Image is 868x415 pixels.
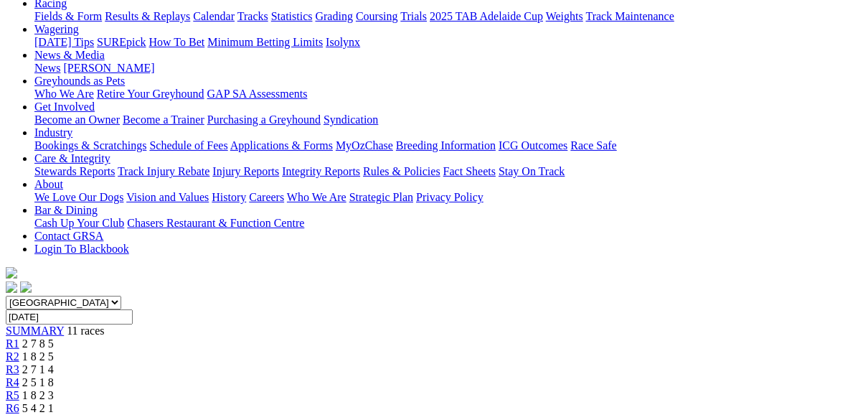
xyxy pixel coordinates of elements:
[34,88,94,100] a: Who We Are
[20,281,32,293] img: twitter.svg
[34,113,862,126] div: Get Involved
[400,10,427,22] a: Trials
[22,402,54,414] span: 5 4 2 1
[396,139,496,151] a: Breeding Information
[586,10,674,22] a: Track Maintenance
[336,139,393,151] a: MyOzChase
[6,281,17,293] img: facebook.svg
[237,10,268,22] a: Tracks
[22,350,54,363] span: 1 8 2 5
[34,62,60,74] a: News
[416,191,483,203] a: Privacy Policy
[34,165,862,178] div: Care & Integrity
[34,36,862,49] div: Wagering
[570,139,616,151] a: Race Safe
[6,267,17,279] img: logo-grsa-white.png
[34,75,125,87] a: Greyhounds as Pets
[287,191,346,203] a: Who We Are
[67,325,104,337] span: 11 races
[34,113,120,126] a: Become an Owner
[34,126,72,139] a: Industry
[499,165,565,177] a: Stay On Track
[97,36,146,48] a: SUREpick
[499,139,567,151] a: ICG Outcomes
[193,10,235,22] a: Calendar
[22,363,54,376] span: 2 7 1 4
[249,191,284,203] a: Careers
[34,230,103,242] a: Contact GRSA
[6,337,19,350] a: R1
[6,350,19,363] a: R2
[34,217,862,230] div: Bar & Dining
[126,191,209,203] a: Vision and Values
[34,36,94,48] a: [DATE] Tips
[34,23,79,35] a: Wagering
[34,217,124,229] a: Cash Up Your Club
[326,36,360,48] a: Isolynx
[34,243,129,255] a: Login To Blackbook
[324,113,378,126] a: Syndication
[34,178,63,190] a: About
[34,10,862,23] div: Racing
[349,191,413,203] a: Strategic Plan
[105,10,190,22] a: Results & Replays
[123,113,204,126] a: Become a Trainer
[149,139,227,151] a: Schedule of Fees
[430,10,543,22] a: 2025 TAB Adelaide Cup
[22,337,54,350] span: 2 7 8 5
[212,165,279,177] a: Injury Reports
[316,10,353,22] a: Grading
[97,88,204,100] a: Retire Your Greyhound
[6,402,19,414] a: R6
[22,376,54,388] span: 2 5 1 8
[6,376,19,388] a: R4
[34,139,146,151] a: Bookings & Scratchings
[207,36,323,48] a: Minimum Betting Limits
[34,139,862,152] div: Industry
[546,10,583,22] a: Weights
[34,165,115,177] a: Stewards Reports
[34,88,862,101] div: Greyhounds as Pets
[282,165,360,177] a: Integrity Reports
[34,152,110,164] a: Care & Integrity
[149,36,205,48] a: How To Bet
[127,217,304,229] a: Chasers Restaurant & Function Centre
[34,101,95,113] a: Get Involved
[34,191,862,204] div: About
[118,165,209,177] a: Track Injury Rebate
[363,165,440,177] a: Rules & Policies
[207,113,321,126] a: Purchasing a Greyhound
[207,88,308,100] a: GAP SA Assessments
[6,325,64,337] a: SUMMARY
[22,389,54,401] span: 1 8 2 3
[34,191,123,203] a: We Love Our Dogs
[34,10,102,22] a: Fields & Form
[34,49,105,61] a: News & Media
[6,363,19,376] a: R3
[230,139,333,151] a: Applications & Forms
[63,62,154,74] a: [PERSON_NAME]
[443,165,496,177] a: Fact Sheets
[34,204,98,216] a: Bar & Dining
[271,10,313,22] a: Statistics
[6,389,19,401] a: R5
[34,62,862,75] div: News & Media
[6,309,133,325] input: Select date
[356,10,398,22] a: Coursing
[212,191,246,203] a: History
